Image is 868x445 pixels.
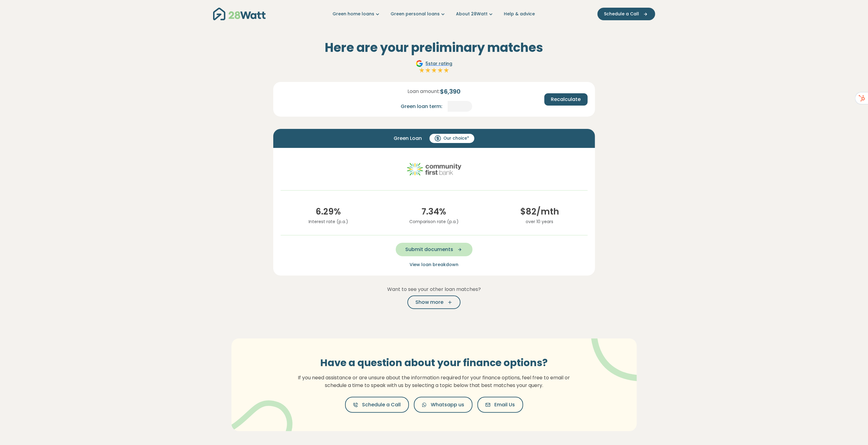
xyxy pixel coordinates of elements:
h2: Here are your preliminary matches [273,40,595,55]
span: Email Us [495,401,515,408]
p: Want to see your other loan matches? [273,285,595,293]
a: Google5star ratingFull starFull starFull starFull starFull star [415,60,453,75]
button: View loan breakdown [408,261,460,268]
h3: Have a question about your finance options? [294,357,574,369]
nav: Main navigation [213,6,655,22]
img: Full star [425,67,431,73]
button: Email Us [477,397,523,413]
span: Schedule a Call [362,401,401,408]
p: Interest rate (p.a.) [281,218,376,225]
button: Schedule a Call [597,8,655,20]
button: Show more [407,296,461,309]
span: Green Loan [394,135,422,142]
a: Help & advice [504,11,535,17]
a: Green personal loans [391,11,446,17]
span: Show more [415,299,443,306]
a: Green home loans [333,11,381,17]
p: over 10 years [492,218,588,225]
span: Schedule a Call [604,11,639,17]
img: Full star [437,67,443,73]
span: $ 6,390 [440,87,461,96]
img: vector [575,322,655,381]
img: Google [416,60,423,67]
p: Comparison rate (p.a.) [386,218,482,225]
span: $ 82 /mth [492,205,588,218]
img: Full star [443,67,450,73]
span: Our choice* [444,135,469,141]
button: Schedule a Call [345,397,409,413]
img: Full star [431,67,437,73]
div: Green loan term: [396,101,448,112]
span: 5 star rating [426,60,452,67]
span: Submit documents [406,246,453,253]
img: community-first logo [407,155,462,183]
img: 28Watt [213,8,266,20]
button: Recalculate [544,93,588,106]
span: Whatsapp us [431,401,465,408]
span: 6.29 % [281,205,376,218]
span: 7.34 % [386,205,482,218]
span: Recalculate [551,96,581,103]
button: Submit documents [396,243,473,256]
span: Loan amount: [407,88,440,95]
a: About 28Watt [456,11,494,17]
p: If you need assistance or are unsure about the information required for your finance options, fee... [294,374,574,389]
button: Whatsapp us [414,397,473,413]
span: View loan breakdown [410,261,458,268]
img: Full star [419,67,425,73]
